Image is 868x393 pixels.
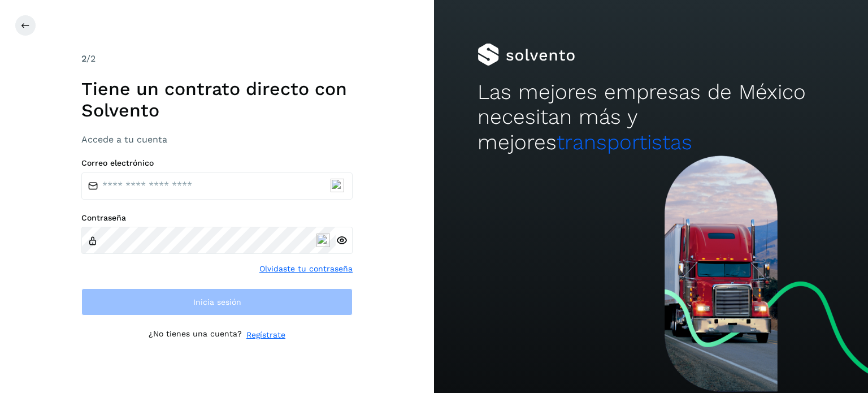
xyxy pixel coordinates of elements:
span: transportistas [557,130,692,154]
label: Correo electrónico [81,158,353,168]
span: 2 [81,53,86,64]
p: ¿No tienes una cuenta? [149,329,242,341]
a: Olvidaste tu contraseña [259,263,353,275]
img: npw-badge-icon-locked.svg [331,179,344,192]
span: Inicia sesión [193,298,241,306]
button: Inicia sesión [81,288,353,316]
h2: Las mejores empresas de México necesitan más y mejores [478,80,824,155]
h1: Tiene un contrato directo con Solvento [81,78,353,122]
h3: Accede a tu cuenta [81,134,353,145]
label: Contraseña [81,213,353,223]
img: npw-badge-icon-locked.svg [316,234,330,247]
a: Regístrate [246,329,285,341]
div: /2 [81,52,353,66]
